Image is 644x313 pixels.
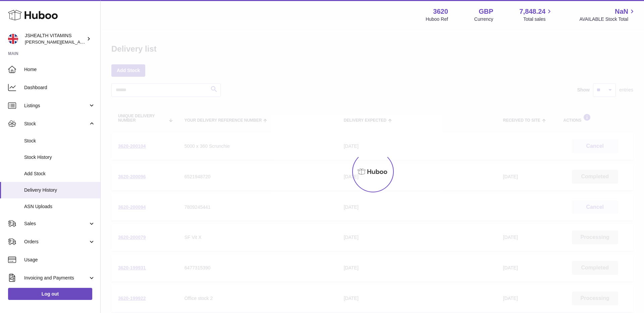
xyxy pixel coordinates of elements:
span: Delivery History [24,187,95,193]
span: [PERSON_NAME][EMAIL_ADDRESS][DOMAIN_NAME] [25,39,135,45]
span: Total sales [523,16,553,22]
span: Usage [24,257,95,263]
span: Orders [24,239,88,245]
span: Invoicing and Payments [24,275,88,281]
span: Stock History [24,154,95,161]
strong: GBP [479,7,493,16]
img: francesca@jshealthvitamins.com [8,34,18,44]
div: Currency [474,16,493,22]
strong: 3620 [433,7,448,16]
span: Home [24,66,95,73]
a: NaN AVAILABLE Stock Total [579,7,636,22]
span: Dashboard [24,84,95,91]
span: Sales [24,221,88,227]
span: Add Stock [24,171,95,177]
div: Huboo Ref [426,16,448,22]
span: Stock [24,138,95,144]
span: 7,848.24 [520,7,546,16]
span: Listings [24,103,88,109]
span: Stock [24,121,88,127]
span: NaN [615,7,628,16]
div: JSHEALTH VITAMINS [25,33,85,45]
a: 7,848.24 Total sales [520,7,553,22]
a: Log out [8,288,92,300]
span: ASN Uploads [24,203,95,210]
span: AVAILABLE Stock Total [579,16,636,22]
